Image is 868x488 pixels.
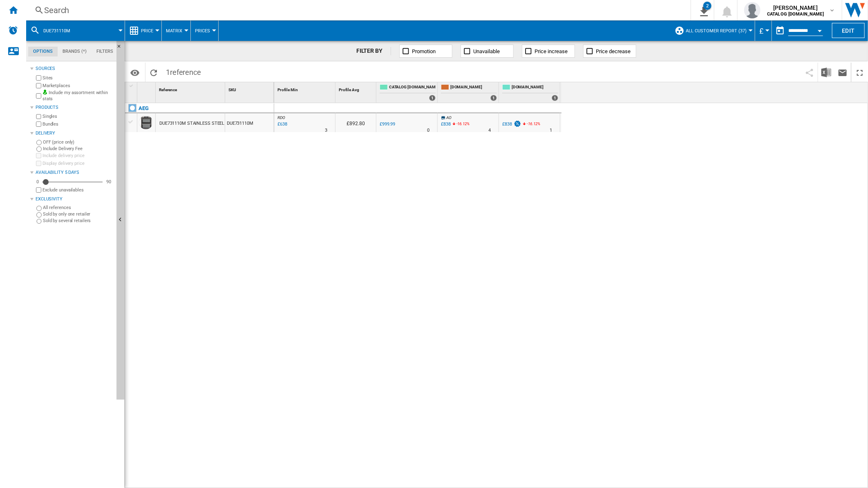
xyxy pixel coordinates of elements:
[141,28,153,34] span: Price
[759,20,767,41] div: £
[145,63,162,82] button: Reload
[812,22,827,37] button: Open calendar
[596,48,631,54] span: Price decrease
[834,63,851,82] button: Send this report by email
[513,120,521,127] img: promotionV3.png
[36,121,41,127] input: Bundles
[36,153,41,158] input: Include delivery price
[36,196,113,202] div: Exclusivity
[36,161,41,166] input: Display delivery price
[535,48,568,54] span: Price increase
[552,95,558,101] div: 1 offers sold by AO.COM
[43,121,113,127] label: Bundles
[490,95,497,101] div: 1 offers sold by AMAZON.CO.UK
[43,187,113,193] label: Exclude unavailables
[522,45,575,58] button: Price increase
[36,83,41,88] input: Marketplaces
[159,88,177,92] span: Reference
[116,41,126,56] button: Hide
[225,113,274,132] div: DUE731110M
[389,84,436,91] span: CATALOG [DOMAIN_NAME]
[744,2,761,18] img: profile.jpg
[427,126,430,135] div: Delivery Time : 0 day
[399,45,452,58] button: Promotion
[43,75,113,81] label: Sites
[43,139,113,145] label: OFF (price only)
[276,82,335,95] div: Sort None
[446,115,452,120] span: AO
[43,160,113,166] label: Display delivery price
[772,22,788,39] button: md-calendar
[473,48,500,54] span: Unavailable
[356,47,391,55] div: FILTER BY
[277,115,285,120] span: RDO
[801,63,818,82] button: Share this bookmark with others
[439,82,499,103] div: [DOMAIN_NAME] 1 offers sold by AMAZON.CO.UK
[36,206,42,211] input: All references
[36,140,42,145] input: OFF (price only)
[583,45,636,58] button: Price decrease
[227,82,274,95] div: Sort None
[43,83,113,89] label: Marketplaces
[821,67,831,77] img: excel-24x24.png
[36,104,113,111] div: Products
[488,126,491,135] div: Delivery Time : 4 days
[527,121,537,126] span: -16.12
[450,84,497,91] span: [DOMAIN_NAME]
[276,120,287,128] div: Last updated : Friday, 12 September 2025 08:41
[325,126,327,135] div: Delivery Time : 3 days
[157,82,225,95] div: Sort None
[141,20,157,41] button: Price
[378,82,437,103] div: CATALOG [DOMAIN_NAME] 1 offers sold by CATALOG ELECTROLUX.UK
[104,179,113,185] div: 90
[512,84,558,91] span: [DOMAIN_NAME]
[36,114,41,119] input: Singles
[336,113,376,132] div: £892.80
[550,126,552,135] div: Delivery Time : 1 day
[675,20,751,41] div: All Customer Report (37)
[36,75,41,81] input: Sites
[703,2,711,10] div: 2
[44,4,669,16] div: Search
[28,47,58,56] md-tab-item: Options
[832,23,865,38] button: Edit
[92,47,118,56] md-tab-item: Filters
[43,146,113,152] label: Include Delivery Fee
[36,65,113,72] div: Sources
[166,20,186,41] button: Matrix
[116,41,125,400] button: Hide
[8,25,18,35] img: alerts-logo.svg
[43,90,47,94] img: mysite-bg-18x18.png
[429,95,436,101] div: 1 offers sold by CATALOG ELECTROLUX.UK
[228,88,236,92] span: SKU
[43,20,78,41] button: DUE731110M
[195,20,214,41] button: Prices
[440,120,451,128] div: £838
[526,120,531,130] i: %
[852,63,868,82] button: Maximize
[686,28,747,34] span: All Customer Report (37)
[195,28,210,34] span: Prices
[767,11,824,17] b: CATALOG [DOMAIN_NAME]
[759,27,763,35] span: £
[58,47,92,56] md-tab-item: Brands (*)
[166,28,182,34] span: Matrix
[36,169,113,176] div: Availability 5 Days
[43,205,113,211] label: All references
[43,178,103,186] md-slider: Availability
[755,20,772,41] md-menu: Currency
[162,63,205,80] span: 1
[43,218,113,224] label: Sold by several retailers
[34,179,41,185] div: 0
[43,90,113,102] label: Include my assortment within stats
[43,211,113,217] label: Sold by only one retailer
[380,121,395,127] div: £999.99
[36,91,41,101] input: Include my assortment within stats
[412,48,436,54] span: Promotion
[456,120,461,130] i: %
[159,114,224,133] div: DUE731110M STAINLESS STEEL
[818,63,834,82] button: Download in Excel
[129,20,157,41] div: Price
